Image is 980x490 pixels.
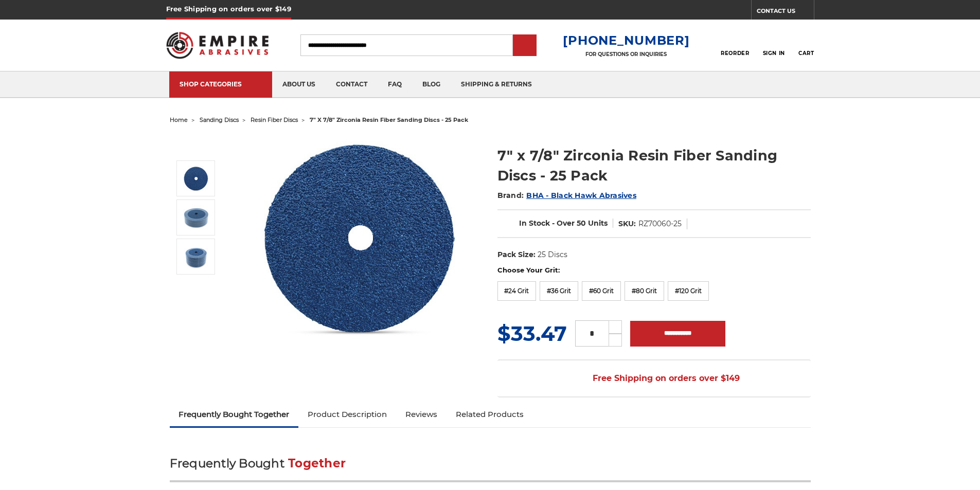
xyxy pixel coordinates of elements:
[514,35,535,56] input: Submit
[497,321,567,346] span: $33.47
[170,116,188,123] a: home
[519,219,550,228] span: In Stock
[326,71,378,98] a: contact
[577,219,586,228] span: 50
[200,116,239,123] a: sanding discs
[298,403,396,426] a: Product Description
[588,219,608,228] span: Units
[798,34,814,57] a: Cart
[288,456,346,470] span: Together
[563,51,689,58] p: FOR QUESTIONS OR INQUIRIES
[451,71,542,98] a: shipping & returns
[798,50,814,57] span: Cart
[568,368,740,389] span: Free Shipping on orders over $149
[552,219,575,228] span: - Over
[763,50,785,57] span: Sign In
[526,191,636,200] a: BHA - Black Hawk Abrasives
[378,71,412,98] a: faq
[272,71,326,98] a: about us
[258,135,464,341] img: 7 inch zirconia resin fiber disc
[757,5,814,20] a: CONTACT US
[170,403,299,426] a: Frequently Bought Together
[563,33,689,48] a: [PHONE_NUMBER]
[251,116,298,123] a: resin fiber discs
[183,244,209,269] img: 7" x 7/8" Zirconia Resin Fiber Sanding Discs - 25 Pack
[497,249,536,260] dt: Pack Size:
[721,34,749,56] a: Reorder
[618,219,636,229] dt: SKU:
[183,205,209,230] img: 7" x 7/8" Zirconia Resin Fiber Sanding Discs - 25 Pack
[180,80,262,88] div: SHOP CATEGORIES
[638,219,682,229] dd: RZ70060-25
[396,403,447,426] a: Reviews
[721,50,749,57] span: Reorder
[183,166,209,191] img: 7 inch zirconia resin fiber disc
[170,456,284,470] span: Frequently Bought
[497,265,811,276] label: Choose Your Grit:
[497,191,524,200] span: Brand:
[166,25,269,65] img: Empire Abrasives
[310,116,468,123] span: 7" x 7/8" zirconia resin fiber sanding discs - 25 pack
[447,403,533,426] a: Related Products
[538,249,567,260] dd: 25 Discs
[412,71,451,98] a: blog
[497,146,811,186] h1: 7" x 7/8" Zirconia Resin Fiber Sanding Discs - 25 Pack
